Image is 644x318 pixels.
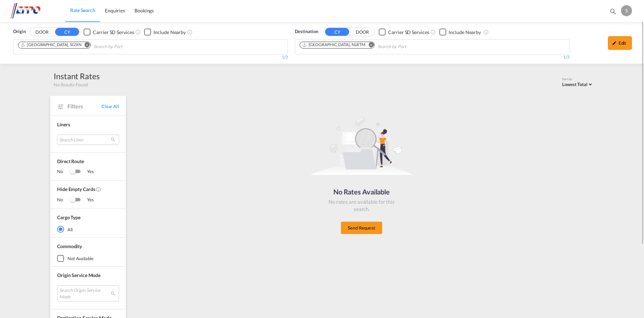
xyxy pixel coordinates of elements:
md-icon: Unchecked: Ignores neighbouring ports when fetching rates.Checked : Includes neighbouring ports w... [187,29,193,35]
button: CY [325,28,349,36]
div: No Rates Available [327,187,396,197]
div: s [621,5,632,16]
md-select: Select: Lowest Total [562,80,594,88]
input: Search by Port [94,41,159,52]
span: Rate Search [70,7,95,13]
div: Press delete to remove this chip. [302,42,367,48]
span: Liners [57,121,70,127]
span: Destination [295,28,318,35]
md-checkbox: Checkbox No Ink [144,28,186,35]
span: Origin Service Mode [57,272,100,278]
md-icon: icon-pencil [612,41,617,45]
div: No rates are available for this search. [327,198,396,213]
div: not available [67,255,94,262]
md-chips-wrap: Chips container. Use arrow keys to select chips. [299,40,446,52]
button: Send Request [341,222,382,234]
div: Carrier SD Services [93,29,134,36]
md-checkbox: Checkbox No Ink [84,28,134,35]
span: Hide Empty Cards [57,186,119,197]
div: 1/3 [295,54,570,60]
md-icon: icon-magnify [609,8,617,15]
md-chips-wrap: Chips container. Use arrow keys to select chips. [17,40,162,52]
span: Commodity [57,243,82,249]
div: Press delete to remove this chip. [20,42,83,48]
span: No Results Found [54,82,87,88]
div: Singapore, SGSIN [20,42,82,48]
div: Cargo Type [57,214,80,221]
md-radio-button: All [57,226,119,233]
span: Direct Route [57,158,119,168]
button: DOOR [30,28,54,36]
div: icon-pencilEdit [608,36,632,50]
div: Instant Rates [54,71,100,82]
img: norateimg.svg [310,116,413,175]
md-icon: Activate this filter to exclude rate cards without rates. [96,187,101,192]
div: icon-magnify [609,8,617,18]
span: Yes [80,197,94,203]
img: d38966e06f5511efa686cdb0e1f57a29.png [10,3,57,19]
div: 1/3 [13,54,288,60]
div: Sort by [562,77,594,82]
span: Filters [67,103,101,110]
md-icon: Unchecked: Search for CY (Container Yard) services for all selected carriers.Checked : Search for... [135,29,141,35]
button: Remove [364,42,374,49]
span: Origin [13,28,25,35]
button: CY [55,28,79,36]
span: No [57,197,70,203]
button: DOOR [350,28,374,36]
span: Clear All [101,103,119,109]
md-icon: Unchecked: Search for CY (Container Yard) services for all selected carriers.Checked : Search for... [430,29,436,35]
input: Search by Port [377,41,443,52]
div: Carrier SD Services [388,29,429,36]
button: Remove [80,42,90,49]
span: No [57,168,70,175]
div: Include Nearby [153,29,186,36]
div: Include Nearby [449,29,481,36]
span: Bookings [135,8,154,13]
span: Lowest Total [562,82,588,87]
div: Rotterdam, NLRTM [302,42,366,48]
md-checkbox: Checkbox No Ink [379,28,429,35]
md-checkbox: Checkbox No Ink [439,28,481,35]
md-icon: Unchecked: Ignores neighbouring ports when fetching rates.Checked : Includes neighbouring ports w... [483,29,489,35]
span: Enquiries [105,8,125,13]
span: Yes [80,168,94,175]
